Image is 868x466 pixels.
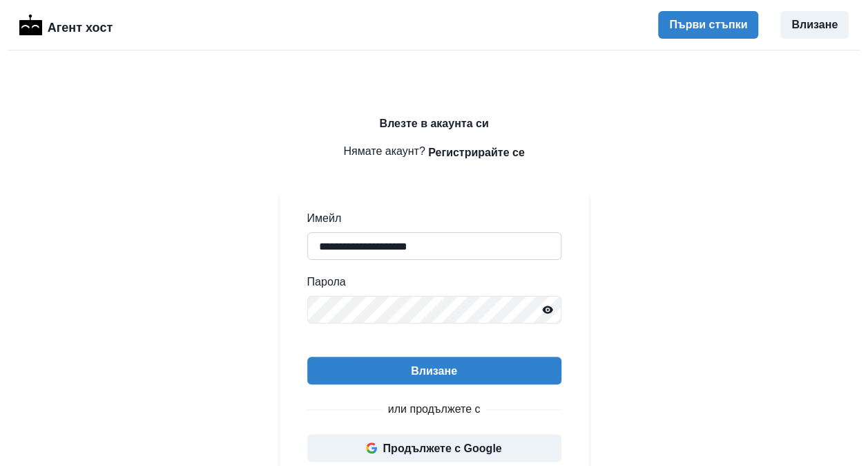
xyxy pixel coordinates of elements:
a: ЛогоАгент хост [19,13,113,37]
font: Нямате акаунт? [343,145,425,157]
button: Разкриване на парола [534,296,561,324]
p: или продължете с [388,401,481,418]
button: Регистрирайте се [428,138,525,166]
p: Агент хост [48,13,113,37]
h2: Влезте в акаунта си [280,117,589,130]
button: Първи стъпки [658,11,758,39]
button: Продължете с Google [307,434,561,462]
label: Парола [307,274,553,290]
label: Имейл [307,210,553,227]
button: Влизане [307,357,561,384]
font: Продължете с Google [383,442,501,455]
button: Влизане [780,11,849,39]
img: Лого [19,15,42,35]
